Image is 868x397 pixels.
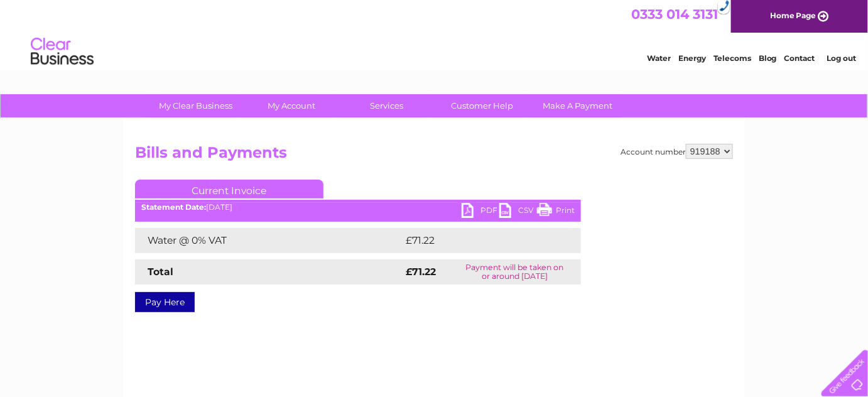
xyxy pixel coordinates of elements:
a: Services [335,94,439,117]
div: Account number [621,144,733,159]
div: Clear Business is a trading name of Verastar Limited (registered in [GEOGRAPHIC_DATA] No. 3667643... [138,7,732,61]
div: [DATE] [135,203,581,212]
a: Customer Help [431,94,534,117]
strong: £71.22 [406,266,436,278]
a: Current Invoice [135,180,323,198]
strong: Total [148,266,173,278]
b: Statement Date: [141,202,206,212]
a: My Clear Business [144,94,248,117]
a: Print [537,203,575,221]
a: Make A Payment [526,94,630,117]
img: logo.png [30,33,94,71]
h2: Bills and Payments [135,144,733,168]
td: £71.22 [403,228,554,253]
a: Contact [784,53,815,63]
a: Telecoms [713,53,751,63]
a: Pay Here [135,292,195,312]
a: Log out [827,53,856,63]
a: Water [647,53,671,63]
a: My Account [240,94,344,117]
td: Payment will be taken on or around [DATE] [449,259,581,285]
td: Water @ 0% VAT [135,228,403,253]
a: Energy [678,53,706,63]
a: PDF [462,203,499,221]
a: 0333 014 3131 [631,6,718,22]
a: Blog [759,53,777,63]
a: CSV [499,203,537,221]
